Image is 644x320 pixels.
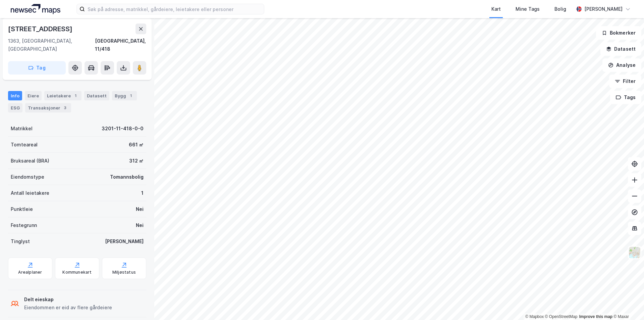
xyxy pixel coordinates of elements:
div: [PERSON_NAME] [584,5,623,13]
div: [PERSON_NAME] [105,237,144,245]
button: Bokmerker [596,26,641,40]
iframe: Chat Widget [610,288,644,320]
a: Mapbox [525,314,544,319]
div: 1 [72,92,79,99]
a: OpenStreetMap [545,314,578,319]
div: 3 [62,104,68,111]
div: ESG [8,103,22,112]
img: Z [628,246,641,259]
div: 3201-11-418-0-0 [102,125,144,133]
div: Matrikkel [11,125,33,133]
div: Punktleie [11,205,33,213]
div: Kommunekart [62,270,92,275]
a: Improve this map [579,314,612,319]
button: Tag [8,61,66,75]
div: Nei [136,205,144,213]
div: Tinglyst [11,237,30,245]
div: Eiendomstype [11,173,44,181]
div: Eiendommen er eid av flere gårdeiere [24,304,112,312]
div: Bruksareal (BRA) [11,157,49,165]
div: Kart [491,5,501,13]
div: [STREET_ADDRESS] [8,24,74,34]
div: Bolig [554,5,566,13]
div: Tomannsbolig [110,173,144,181]
div: Delt eieskap [24,295,112,304]
div: Datasett [84,91,109,100]
div: Eiere [25,91,42,100]
button: Tags [610,91,641,104]
div: 1363, [GEOGRAPHIC_DATA], [GEOGRAPHIC_DATA] [8,37,95,53]
div: Info [8,91,22,100]
div: Tomteareal [11,141,38,149]
button: Filter [609,75,641,88]
div: Festegrunn [11,221,37,229]
div: Transaksjoner [25,103,71,112]
div: Antall leietakere [11,189,49,197]
div: Arealplaner [18,270,42,275]
button: Datasett [600,42,641,56]
div: Mine Tags [516,5,540,13]
div: Bygg [112,91,137,100]
div: Nei [136,221,144,229]
div: 1 [127,92,134,99]
input: Søk på adresse, matrikkel, gårdeiere, leietakere eller personer [85,4,264,14]
div: 1 [141,189,144,197]
div: 661 ㎡ [129,141,144,149]
div: [GEOGRAPHIC_DATA], 11/418 [95,37,146,53]
div: Miljøstatus [112,270,136,275]
button: Analyse [602,58,641,72]
div: Leietakere [44,91,82,100]
div: 312 ㎡ [129,157,144,165]
img: logo.a4113a55bc3d86da70a041830d287a7e.svg [11,4,60,14]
